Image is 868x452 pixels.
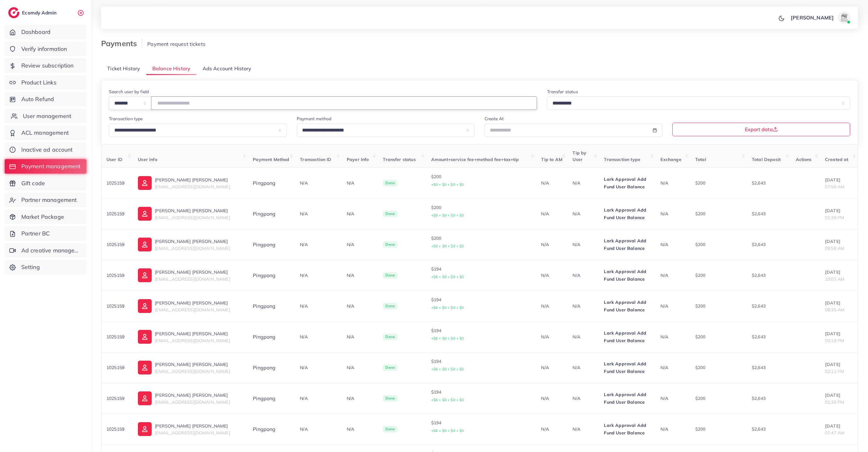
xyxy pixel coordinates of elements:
[787,11,853,24] a: [PERSON_NAME]avatar
[300,365,307,370] span: N/A
[155,276,230,282] span: [EMAIL_ADDRESS][DOMAIN_NAME]
[695,364,742,371] p: $200
[752,425,786,433] p: $2,643
[541,364,562,371] p: N/A
[604,237,650,252] p: Lark Approval Add Fund User Balance
[695,157,706,162] span: Total
[752,364,786,371] p: $2,643
[138,299,152,313] img: ic-user-info.36bf1079.svg
[8,7,19,18] img: logo
[8,7,58,18] a: logoEcomdy Admin
[431,327,531,342] p: $194
[5,58,86,73] a: Review subscription
[383,180,398,187] span: Done
[672,123,850,136] button: Export data
[825,307,844,313] span: 08:35 AM
[431,428,464,433] small: +$6 + $0 + $0 + $0
[106,210,128,218] p: 1025159
[383,303,398,310] span: Done
[253,303,290,310] div: Pingpong
[825,338,844,343] span: 03:19 PM
[604,391,650,406] p: Lark Approval Add Fund User Balance
[21,146,73,154] span: Inactive ad account
[138,361,152,374] img: ic-user-info.36bf1079.svg
[155,391,230,399] p: [PERSON_NAME] [PERSON_NAME]
[660,272,668,278] span: N/A
[541,210,562,218] p: N/A
[155,215,230,220] span: [EMAIL_ADDRESS][DOMAIN_NAME]
[152,65,190,72] span: Balance History
[838,11,850,24] img: avatar
[155,176,230,184] p: [PERSON_NAME] [PERSON_NAME]
[106,157,122,162] span: User ID
[604,268,650,283] p: Lark Approval Add Fund User Balance
[604,157,640,162] span: Transaction type
[604,422,650,437] p: Lark Approval Add Fund User Balance
[825,399,844,405] span: 01:36 PM
[109,116,143,122] label: Transaction type
[695,210,742,218] p: $200
[21,62,74,70] span: Review subscription
[109,89,149,95] label: Search user by field
[825,184,844,190] span: 07:56 AM
[547,89,578,95] label: Transfer status
[604,175,650,191] p: Lark Approval Add Fund User Balance
[106,364,128,371] p: 1025159
[155,369,230,374] span: [EMAIL_ADDRESS][DOMAIN_NAME]
[541,179,562,187] p: N/A
[21,179,45,187] span: Gift code
[431,336,464,341] small: +$6 + $0 + $0 + $0
[745,127,778,132] span: Export data
[155,299,230,307] p: [PERSON_NAME] [PERSON_NAME]
[485,116,504,122] label: Create At
[825,176,853,184] p: [DATE]
[5,143,86,157] a: Inactive ad account
[253,272,290,279] div: Pingpong
[106,272,128,279] p: 1025159
[541,333,562,341] p: N/A
[106,302,128,310] p: 1025159
[300,395,307,401] span: N/A
[752,210,786,218] p: $2,643
[431,234,531,250] p: $200
[147,41,205,47] span: Payment request tickets
[825,391,853,399] p: [DATE]
[660,303,668,309] span: N/A
[695,272,742,279] p: $200
[253,364,290,371] div: Pingpong
[138,176,152,190] img: ic-user-info.36bf1079.svg
[101,39,142,48] h3: Payments
[106,179,128,187] p: 1025159
[347,272,373,279] p: N/A
[752,272,786,279] p: $2,643
[604,360,650,375] p: Lark Approval Add Fund User Balance
[23,112,71,120] span: User management
[106,333,128,341] p: 1025159
[660,395,668,401] span: N/A
[752,333,786,341] p: $2,643
[138,422,152,436] img: ic-user-info.36bf1079.svg
[347,333,373,341] p: N/A
[5,210,86,224] a: Market Package
[660,157,681,162] span: Exchange
[383,334,398,341] span: Done
[752,157,781,162] span: Total Deposit
[660,242,668,247] span: N/A
[155,338,230,343] span: [EMAIL_ADDRESS][DOMAIN_NAME]
[431,398,464,402] small: +$6 + $0 + $0 + $0
[138,330,152,344] img: ic-user-info.36bf1079.svg
[253,395,290,402] div: Pingpong
[300,242,307,247] span: N/A
[383,157,415,162] span: Transfer status
[138,268,152,282] img: ic-user-info.36bf1079.svg
[431,182,464,187] small: +$0 + $0 + $0 + $0
[383,395,398,402] span: Done
[155,399,230,405] span: [EMAIL_ADDRESS][DOMAIN_NAME]
[300,334,307,340] span: N/A
[155,361,230,368] p: [PERSON_NAME] [PERSON_NAME]
[825,369,844,374] span: 02:11 PM
[21,129,69,137] span: ACL management
[572,364,594,371] p: N/A
[155,245,230,251] span: [EMAIL_ADDRESS][DOMAIN_NAME]
[825,361,853,368] p: [DATE]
